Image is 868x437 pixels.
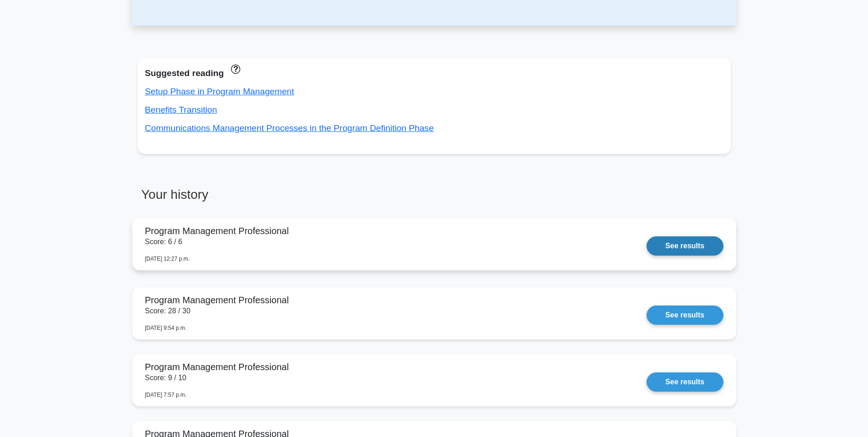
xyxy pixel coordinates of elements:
[138,187,429,210] h3: Your history
[647,372,723,392] a: See results
[647,236,723,256] a: See results
[145,123,434,133] a: Communications Management Processes in the Program Definition Phase
[145,87,294,96] a: Setup Phase in Program Management
[145,105,217,115] a: Benefits Transition
[228,64,240,73] a: These concepts have been answered less than 50% correct. The guides disapear when you answer ques...
[145,66,723,81] div: Suggested reading
[647,306,723,325] a: See results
